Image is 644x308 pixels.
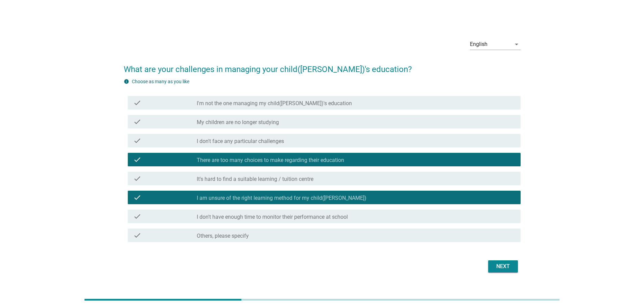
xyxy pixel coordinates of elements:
button: Next [488,260,518,273]
label: I am unsure of the right learning method for my child([PERSON_NAME]) [197,195,366,202]
label: There are too many choices to make regarding their education [197,157,344,164]
i: info [124,79,129,84]
label: I don't have enough time to monitor their performance at school [197,214,348,220]
h2: What are your challenges in managing your child([PERSON_NAME])'s education? [124,56,521,75]
i: check [133,99,141,107]
i: check [133,231,141,239]
label: I'm not the one managing my child([PERSON_NAME])'s education [197,100,352,107]
div: English [470,41,487,47]
i: check [133,174,141,183]
i: check [133,156,141,164]
i: check [133,212,141,220]
label: It's hard to find a suitable learning / tuition centre [197,176,313,183]
label: My children are no longer studying [197,119,279,126]
label: I don't face any particular challenges [197,138,284,145]
i: check [133,137,141,145]
i: check [133,193,141,202]
div: Next [494,262,512,270]
label: Choose as many as you like [132,79,189,84]
label: Others, please specify [197,233,249,239]
i: arrow_drop_down [512,40,521,48]
i: check [133,118,141,126]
